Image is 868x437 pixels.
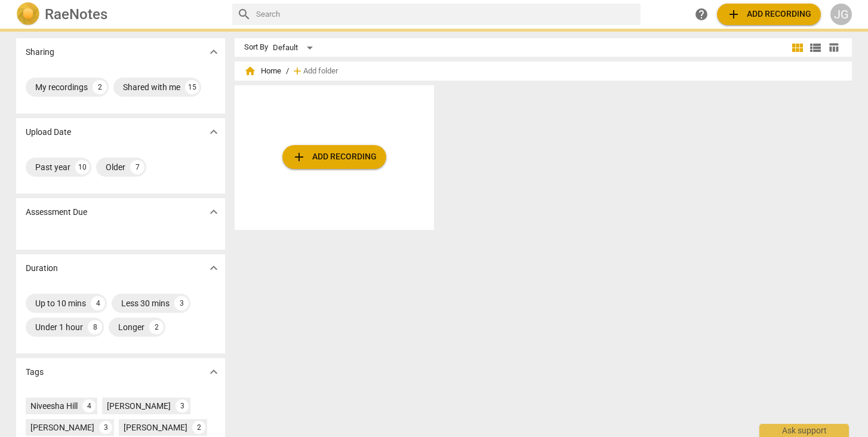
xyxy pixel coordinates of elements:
[807,39,824,57] button: List view
[35,321,83,333] div: Under 1 hour
[282,145,386,169] button: Upload
[244,65,256,77] span: home
[149,320,164,334] div: 2
[727,7,811,21] span: Add recording
[45,6,107,23] h2: RaeNotes
[124,421,187,433] div: [PERSON_NAME]
[808,41,823,55] span: view_list
[185,80,199,94] div: 15
[292,150,377,164] span: Add recording
[26,206,87,219] p: Assessment Due
[727,7,741,21] span: add
[16,2,223,26] a: LogoRaeNotes
[824,39,842,57] button: Table view
[107,400,171,412] div: [PERSON_NAME]
[830,4,852,25] button: JG
[205,259,223,277] button: Show more
[130,160,144,174] div: 7
[205,363,223,381] button: Show more
[88,320,102,334] div: 8
[292,150,306,164] span: add
[237,7,251,21] span: search
[118,321,144,333] div: Longer
[106,161,125,173] div: Older
[205,43,223,61] button: Show more
[176,399,189,413] div: 3
[244,65,281,77] span: Home
[717,4,821,25] button: Upload
[244,43,268,52] div: Sort By
[16,2,40,26] img: Logo
[121,297,170,309] div: Less 30 mins
[286,67,289,76] span: /
[35,81,88,93] div: My recordings
[207,125,221,139] span: expand_more
[303,67,338,76] span: Add folder
[30,421,94,433] div: [PERSON_NAME]
[174,296,189,310] div: 3
[759,424,849,437] div: Ask support
[192,421,205,434] div: 2
[75,160,90,174] div: 10
[26,46,54,59] p: Sharing
[26,262,58,275] p: Duration
[30,400,78,412] div: Niveesha Hill
[93,80,107,94] div: 2
[99,421,112,434] div: 3
[26,126,71,139] p: Upload Date
[91,296,105,310] div: 4
[35,161,70,173] div: Past year
[205,203,223,221] button: Show more
[256,5,636,24] input: Search
[207,45,221,59] span: expand_more
[694,7,709,21] span: help
[273,38,317,57] div: Default
[691,4,712,25] a: Help
[82,399,96,413] div: 4
[291,65,303,77] span: add
[789,39,807,57] button: Tile view
[828,42,839,53] span: table_chart
[790,41,805,55] span: view_module
[207,365,221,379] span: expand_more
[26,366,44,378] p: Tags
[35,297,86,309] div: Up to 10 mins
[205,123,223,141] button: Show more
[123,81,180,93] div: Shared with me
[207,205,221,219] span: expand_more
[207,261,221,275] span: expand_more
